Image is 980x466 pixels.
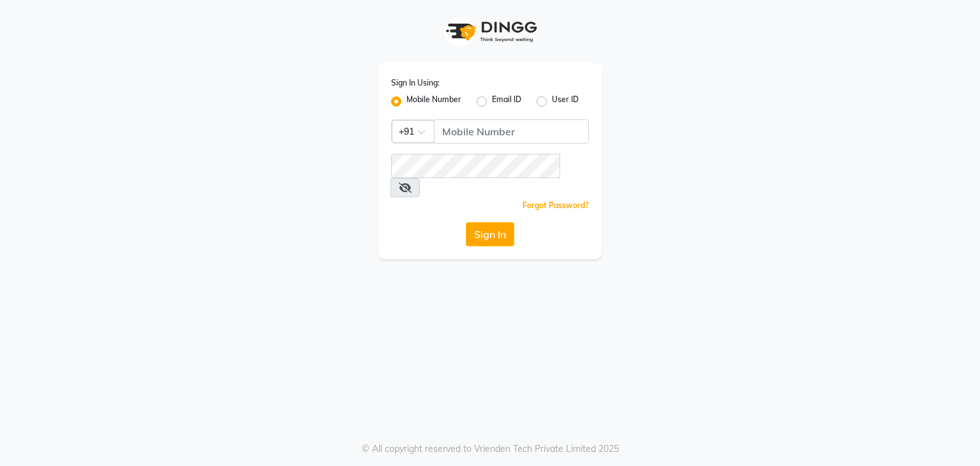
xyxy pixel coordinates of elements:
[523,200,589,210] a: Forgot Password?
[391,154,560,178] input: Username
[552,94,579,109] label: User ID
[406,94,461,109] label: Mobile Number
[434,119,589,144] input: Username
[391,77,440,89] label: Sign In Using:
[439,13,541,50] img: logo1.svg
[492,94,521,109] label: Email ID
[466,222,514,246] button: Sign In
